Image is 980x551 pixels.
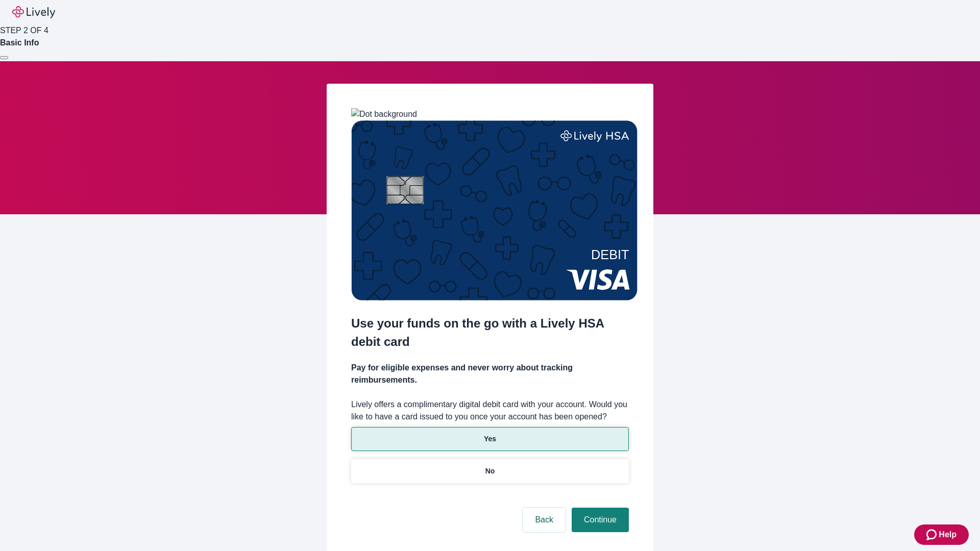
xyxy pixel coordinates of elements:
[351,398,629,423] label: Lively offers a complimentary digital debit card with your account. Would you like to have a card...
[351,362,629,386] h4: Pay for eligible expenses and never worry about tracking reimbursements.
[351,459,629,483] button: No
[12,6,55,18] img: Lively
[351,427,629,451] button: Yes
[351,108,417,120] img: Dot background
[485,466,495,477] p: No
[351,314,629,351] h2: Use your funds on the go with a Lively HSA debit card
[914,524,969,545] button: Zendesk support iconHelp
[572,508,629,532] button: Continue
[523,508,566,532] button: Back
[484,434,496,444] p: Yes
[926,529,939,541] svg: Zendesk support icon
[939,529,957,541] span: Help
[351,120,638,300] img: Debit card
